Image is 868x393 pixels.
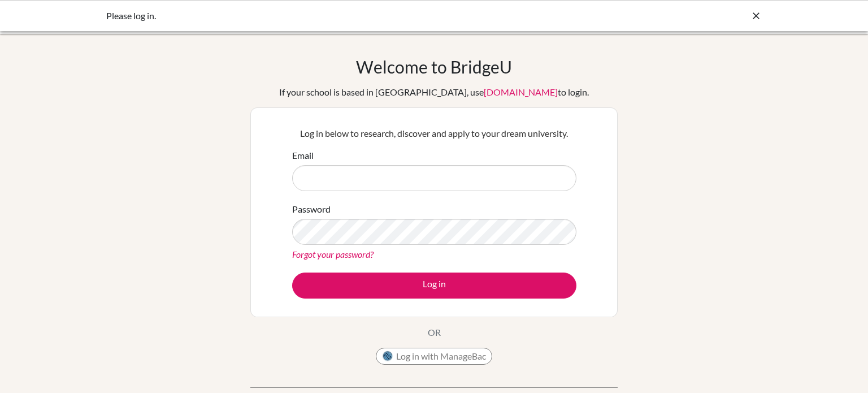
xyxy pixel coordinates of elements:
div: If your school is based in [GEOGRAPHIC_DATA], use to login. [279,85,589,99]
button: Log in [292,273,576,299]
label: Email [292,149,314,162]
a: Forgot your password? [292,249,374,260]
button: Log in with ManageBac [376,348,492,365]
label: Password [292,202,331,216]
h1: Welcome to BridgeU [356,57,512,77]
div: Please log in. [106,9,592,23]
p: Log in below to research, discover and apply to your dream university. [292,127,576,140]
a: [DOMAIN_NAME] [484,87,558,97]
p: OR [428,326,441,339]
